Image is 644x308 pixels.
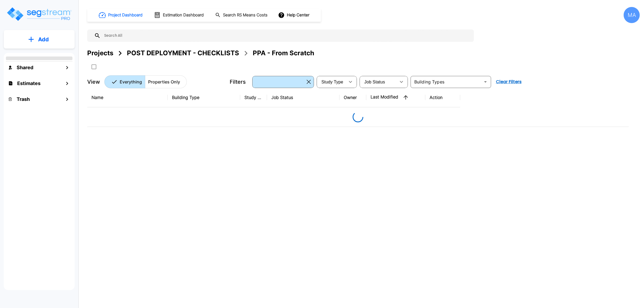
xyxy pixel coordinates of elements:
p: Add [38,35,49,43]
input: Building Types [412,78,481,86]
th: Building Type [168,88,240,107]
th: Job Status [267,88,339,107]
div: Projects [87,48,113,58]
div: Select [361,74,396,89]
p: Everything [120,79,142,85]
div: Select [318,74,345,89]
img: Logo [6,6,72,22]
span: Study Type [321,80,343,84]
h1: Project Dashboard [108,12,142,18]
button: Estimation Dashboard [152,9,207,21]
p: View [87,78,100,86]
h1: Estimates [17,80,41,87]
div: POST DEPLOYMENT - CHECKLISTS [127,48,239,58]
button: Help Center [277,10,312,20]
button: Clear Filters [494,76,524,87]
h1: Shared [17,64,33,71]
div: Select [253,74,305,89]
th: Name [87,88,168,107]
h1: Estimation Dashboard [163,12,204,18]
button: Everything [104,75,145,88]
th: Owner [339,88,366,107]
p: Properties Only [148,79,180,85]
div: Platform [104,75,187,88]
button: Search RS Means Costs [213,10,270,20]
th: Action [425,88,460,107]
h1: Search RS Means Costs [223,12,268,18]
h1: Trash [17,96,30,103]
span: Job Status [364,80,385,84]
button: Project Dashboard [97,9,145,21]
div: MA [624,7,640,23]
input: Search All [101,30,471,42]
p: Filters [230,78,246,86]
button: SelectAll [89,61,99,72]
button: Properties Only [145,75,187,88]
th: Last Modified [366,88,425,107]
th: Study Type [240,88,267,107]
button: Open [482,78,489,86]
button: Add [4,32,75,47]
div: PPA - From Scratch [253,48,314,58]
